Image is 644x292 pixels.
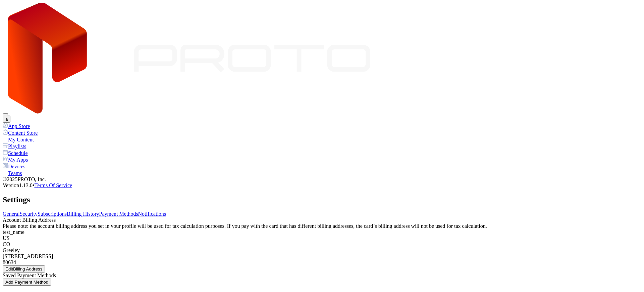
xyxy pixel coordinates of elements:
a: Subscriptions [38,211,67,217]
a: Security [20,211,38,217]
span: Version 1.13.0 • [3,182,35,188]
span: CO [3,241,10,247]
div: Saved Payment Methods [3,273,641,279]
span: [STREET_ADDRESS] [3,253,53,259]
a: Teams [3,170,641,176]
span: US [3,235,9,241]
a: Billing History [67,211,99,217]
a: General [3,211,20,217]
button: Add Payment Method [3,279,51,286]
div: © 2025 PROTO, Inc. [3,176,641,182]
a: My Content [3,136,641,143]
div: Edit Billing Address [5,266,42,272]
div: Please note: the account billing address you set in your profile will be used for tax calculation... [3,223,641,229]
a: Devices [3,163,641,170]
a: Terms Of Service [35,182,72,188]
a: Payment Methods [99,211,138,217]
span: 80634 [3,259,16,265]
a: My Apps [3,156,641,163]
span: Greeley [3,247,20,253]
a: Content Store [3,129,641,136]
span: test_name [3,229,24,235]
h2: Settings [3,195,641,204]
a: Notifications [138,211,166,217]
div: Account Billing Address [3,217,641,223]
a: App Store [3,123,641,129]
a: Playlists [3,143,641,150]
button: EditBilling Address [3,265,45,273]
button: a [3,116,10,123]
a: Schedule [3,150,641,156]
div: Add Payment Method [5,280,48,285]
